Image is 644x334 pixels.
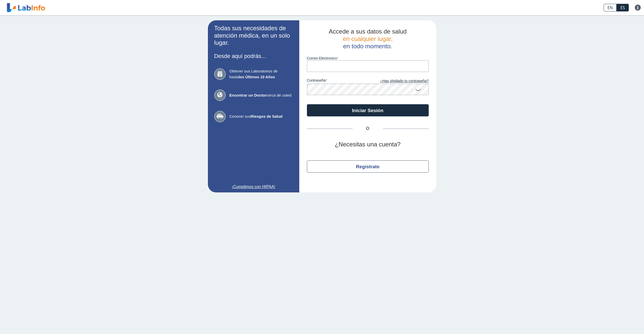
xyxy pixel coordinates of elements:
span: Accede a sus datos de salud [329,28,407,35]
b: los Últimos 10 Años [239,75,275,79]
h2: ¿Necesitas una cuenta? [307,141,429,148]
span: en cualquier lugar, [343,35,392,42]
button: Iniciar Sesión [307,104,429,116]
span: O [353,126,383,132]
h2: Todas sus necesidades de atención médica, en un solo lugar. [214,25,293,47]
button: Regístrate [307,160,429,173]
label: contraseña [307,78,368,84]
span: en todo momento. [343,43,392,50]
span: Conocer sus [229,114,293,119]
span: Obtener sus Laboratorios de hasta [229,68,293,80]
span: cerca de usted [229,93,293,98]
b: Encontrar un Doctor [229,93,267,97]
a: ¡Cumplimos con HIPAA! [214,184,293,190]
a: ES [617,4,629,11]
a: ¿Has olvidado tu contraseña? [368,78,429,84]
b: Riesgos de Salud [251,114,283,118]
a: EN [604,4,617,11]
h3: Desde aquí podrás... [214,53,293,59]
label: Correo Electronico [307,56,429,60]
